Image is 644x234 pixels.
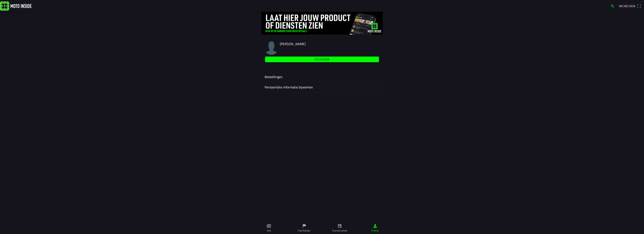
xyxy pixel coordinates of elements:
span: Inchecken [619,4,635,8]
ion-icon: calendar [337,224,342,228]
span: [PERSON_NAME] [280,41,306,46]
ion-label: Evenementen [332,229,348,233]
img: moto-inside-avatar.png [265,41,278,55]
a: Incheckenqr scanner [617,2,643,9]
ion-label: Faciliteiten [298,229,310,233]
ion-button: Uitloggen [265,57,379,62]
ion-icon: paper [267,224,271,228]
a: search [608,2,617,9]
ion-label: Profiel [371,229,379,233]
ion-icon: person [373,224,377,228]
ion-icon: flag [302,224,307,228]
ion-label: Persoonlijke informatie bijwerken [265,85,379,90]
ion-label: Info [267,229,271,233]
ion-label: Bestellingen [265,74,379,79]
img: 4Lg0uCZZgYSq9MW2zyHRs12dBiEH1AZVHKMOLPl0.jpg [261,12,383,35]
